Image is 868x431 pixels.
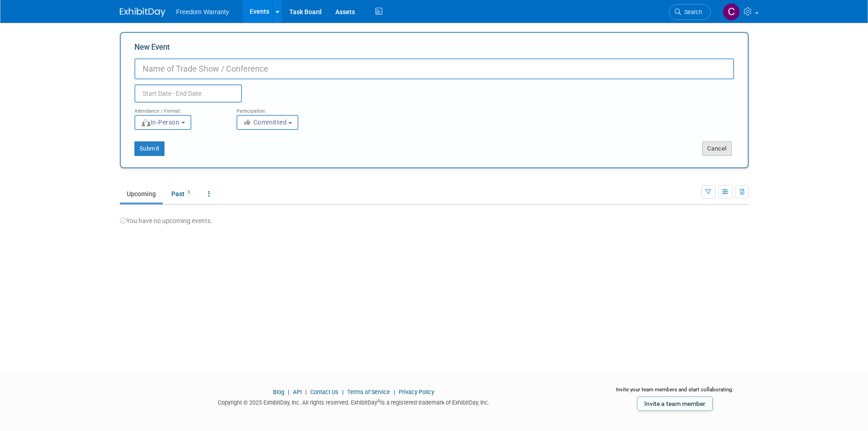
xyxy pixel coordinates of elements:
[134,58,734,79] input: Name of Trade Show / Conference
[134,141,164,156] button: Submit
[702,141,732,156] button: Cancel
[293,389,302,395] a: API
[134,103,223,114] div: Attendance / Format:
[120,8,165,17] img: ExhibitDay
[243,119,287,126] span: Committed
[236,115,298,130] button: Committed
[286,389,292,395] span: |
[340,389,346,395] span: |
[681,9,702,16] span: Search
[120,185,163,203] a: Upcoming
[310,389,339,395] a: Contact Us
[141,119,180,126] span: In-Person
[399,389,434,395] a: Privacy Policy
[236,103,325,114] div: Participation:
[723,3,740,21] img: Conor Delaney
[303,389,309,395] span: |
[185,189,193,196] span: 1
[347,389,390,395] a: Terms of Service
[377,399,380,404] sup: ®
[391,389,397,395] span: |
[176,8,229,16] span: Freedom Warranty
[134,115,191,130] button: In-Person
[134,84,242,103] input: Start Date - End Date
[120,217,212,224] span: You have no upcoming events.
[601,386,749,400] div: Invite your team members and start collaborating:
[120,396,588,407] div: Copyright © 2025 ExhibitDay, Inc. All rights reserved. ExhibitDay is a registered trademark of Ex...
[669,4,711,20] a: Search
[273,389,284,395] a: Blog
[134,42,170,56] label: New Event
[637,396,713,411] a: Invite a team member
[164,185,200,203] a: Past1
